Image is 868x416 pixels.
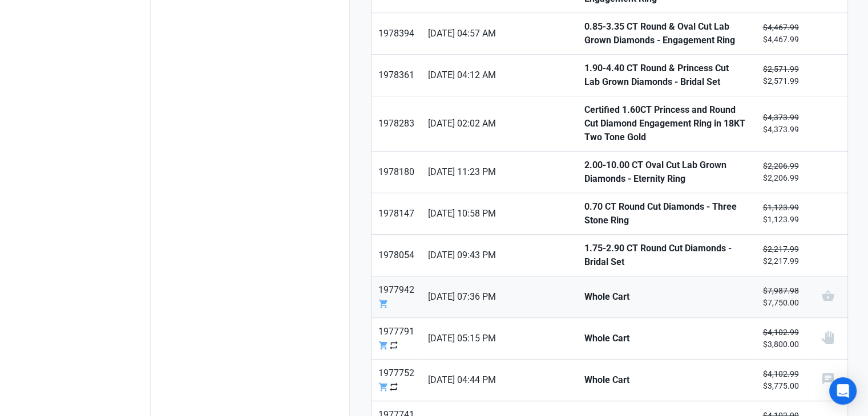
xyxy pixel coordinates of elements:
a: 1978394 [372,13,421,54]
strong: 1.90-4.40 CT Round & Princess Cut Lab Grown Diamonds - Bridal Set [584,62,746,89]
a: $1,123.99$1,123.99 [753,193,808,234]
a: Whole Cart [578,360,753,401]
a: [DATE] 04:57 AM [421,13,578,54]
s: $2,217.99 [762,244,798,254]
small: $3,775.00 [760,368,801,392]
small: $2,571.99 [760,63,801,87]
strong: Whole Cart [584,290,746,304]
s: $2,206.99 [762,161,798,170]
span: [DATE] 02:02 AM [428,117,571,130]
a: 1.90-4.40 CT Round & Princess Cut Lab Grown Diamonds - Bridal Set [578,55,753,96]
span: [DATE] 04:12 AM [428,68,571,82]
strong: 0.85-3.35 CT Round & Oval Cut Lab Grown Diamonds - Engagement Ring [584,20,746,47]
a: 1977942shopping_cart [372,276,421,317]
a: Certified 1.60CT Princess and Round Cut Diamond Engagement Ring in 18KT Two Tone Gold [578,96,753,151]
span: [DATE] 04:57 AM [428,27,571,40]
a: $4,373.99$4,373.99 [753,96,808,151]
a: 1978147 [372,193,421,234]
a: $2,206.99$2,206.99 [753,152,808,193]
s: $4,102.99 [762,328,798,337]
span: [DATE] 05:15 PM [428,332,571,345]
strong: 0.70 CT Round Cut Diamonds - Three Stone Ring [584,200,746,227]
a: 1978180 [372,152,421,193]
small: $4,373.99 [760,112,801,136]
s: $4,467.99 [762,23,798,32]
a: $2,217.99$2,217.99 [753,235,808,276]
a: $4,467.99$4,467.99 [753,13,808,54]
small: $4,467.99 [760,22,801,46]
a: [DATE] 04:44 PM [421,360,578,401]
a: 1.75-2.90 CT Round Cut Diamonds - Bridal Set [578,235,753,276]
a: shopping_basket [808,276,847,317]
a: 0.85-3.35 CT Round & Oval Cut Lab Grown Diamonds - Engagement Ring [578,13,753,54]
span: [DATE] 09:43 PM [428,248,571,262]
a: [DATE] 09:43 PM [421,235,578,276]
s: $4,102.99 [762,369,798,378]
a: $4,102.99$3,800.00 [753,318,808,359]
span: repeat [389,340,399,350]
a: $7,987.98$7,750.00 [753,276,808,317]
small: $2,206.99 [760,160,801,184]
span: shopping_cart [378,299,389,309]
a: $4,102.99$3,775.00 [753,360,808,401]
small: $2,217.99 [760,243,801,267]
span: [DATE] 07:36 PM [428,290,571,304]
span: shopping_basket [821,289,834,303]
a: [DATE] 10:58 PM [421,193,578,234]
a: 1978283 [372,96,421,151]
span: [DATE] 10:58 PM [428,207,571,221]
a: chat [808,360,847,401]
span: [DATE] 11:23 PM [428,165,571,179]
a: Whole Cart [578,318,753,359]
a: Whole Cart [578,276,753,317]
s: $2,571.99 [762,64,798,74]
a: [DATE] 02:02 AM [421,96,578,151]
a: 1978361 [372,55,421,96]
a: $2,571.99$2,571.99 [753,55,808,96]
span: repeat [389,382,399,392]
strong: 2.00-10.00 CT Oval Cut Lab Grown Diamonds - Eternity Ring [584,158,746,186]
small: $1,123.99 [760,202,801,226]
span: shopping_cart [378,382,389,392]
strong: Certified 1.60CT Princess and Round Cut Diamond Engagement Ring in 18KT Two Tone Gold [584,103,746,144]
a: [DATE] 05:15 PM [421,318,578,359]
a: 1978054 [372,235,421,276]
a: [DATE] 07:36 PM [421,276,578,317]
a: [DATE] 11:23 PM [421,152,578,193]
a: 2.00-10.00 CT Oval Cut Lab Grown Diamonds - Eternity Ring [578,152,753,193]
a: 0.70 CT Round Cut Diamonds - Three Stone Ring [578,193,753,234]
img: status_user_offer_unavailable.svg [821,331,834,344]
a: 1977791shopping_cartrepeat [372,318,421,359]
strong: Whole Cart [584,373,746,387]
span: shopping_cart [378,340,389,350]
a: 1977752shopping_cartrepeat [372,360,421,401]
a: [DATE] 04:12 AM [421,55,578,96]
span: [DATE] 04:44 PM [428,373,571,387]
s: $1,123.99 [762,203,798,212]
small: $7,750.00 [760,285,801,309]
s: $4,373.99 [762,113,798,122]
div: Open Intercom Messenger [829,377,857,405]
strong: Whole Cart [584,332,746,345]
small: $3,800.00 [760,327,801,350]
span: chat [821,372,834,386]
s: $7,987.98 [762,286,798,295]
strong: 1.75-2.90 CT Round Cut Diamonds - Bridal Set [584,242,746,269]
